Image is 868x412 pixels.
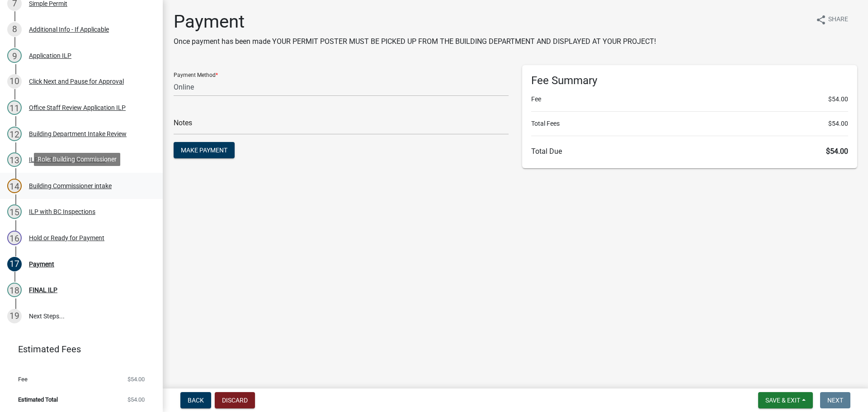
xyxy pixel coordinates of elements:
[29,261,54,267] div: Payment
[531,95,848,104] li: Fee
[531,119,848,128] li: Total Fees
[188,397,204,404] span: Back
[29,208,95,215] div: ILP with BC Inspections
[215,392,255,408] button: Discard
[180,392,211,408] button: Back
[29,131,127,137] div: Building Department Intake Review
[7,204,22,219] div: 15
[758,392,813,408] button: Save & Exit
[7,48,22,63] div: 9
[7,100,22,115] div: 11
[127,397,145,403] span: $54.00
[7,152,22,167] div: 13
[765,397,800,404] span: Save & Exit
[29,78,124,85] div: Click Next and Pause for Approval
[29,104,126,111] div: Office Staff Review Application ILP
[174,36,656,47] p: Once payment has been made YOUR PERMIT POSTER MUST BE PICKED UP FROM THE BUILDING DEPARTMENT AND ...
[29,156,106,163] div: ILP-No Tech Review needed
[827,397,843,404] span: Next
[18,397,58,403] span: Estimated Total
[18,376,28,382] span: Fee
[808,11,855,28] button: shareShare
[174,11,656,33] h1: Payment
[7,179,22,193] div: 14
[531,74,848,87] h6: Fee Summary
[29,183,112,189] div: Building Commissioner intake
[7,340,148,358] a: Estimated Fees
[174,142,235,158] button: Make Payment
[816,14,826,25] i: share
[181,147,227,154] span: Make Payment
[29,235,104,241] div: Hold or Ready for Payment
[820,392,850,408] button: Next
[29,0,67,7] div: Simple Permit
[34,153,120,166] div: Role: Building Commissioner
[29,287,57,293] div: FINAL ILP
[29,26,109,33] div: Additional Info - If Applicable
[531,147,848,156] h6: Total Due
[828,119,848,128] span: $54.00
[7,257,22,271] div: 17
[7,283,22,297] div: 18
[828,14,848,25] span: Share
[7,309,22,323] div: 19
[7,22,22,37] div: 8
[7,74,22,89] div: 10
[826,147,848,156] span: $54.00
[828,95,848,104] span: $54.00
[7,127,22,141] div: 12
[127,376,145,382] span: $54.00
[29,52,71,59] div: Application ILP
[7,231,22,245] div: 16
